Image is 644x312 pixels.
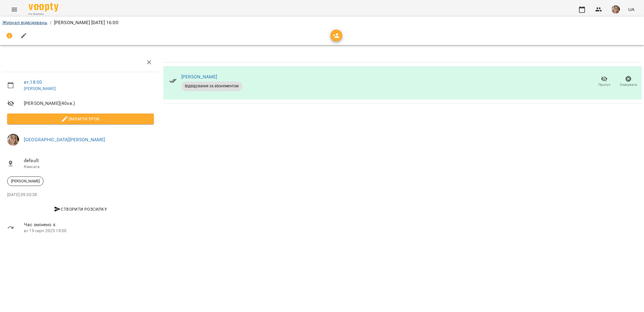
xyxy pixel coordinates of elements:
p: [PERSON_NAME] [DATE] 16:00 [54,19,118,26]
div: [PERSON_NAME] [7,176,44,186]
span: Прогул [598,82,610,87]
a: [GEOGRAPHIC_DATA][PERSON_NAME] [24,137,105,142]
span: [PERSON_NAME] [7,178,43,184]
a: вт , 18:00 [24,79,42,85]
span: UA [628,6,634,13]
span: Скасувати [620,82,637,87]
button: Скасувати [616,73,640,90]
p: [DATE] 09:30:38 [7,192,154,198]
button: UA [626,4,637,15]
span: Час змінено з: [24,221,154,228]
p: Кімната [24,164,154,170]
button: Створити розсилку [7,204,154,215]
a: [PERSON_NAME] [24,86,56,91]
span: Відвідування за абонементом [181,83,242,89]
button: Змінити урок [7,114,154,124]
span: For Business [29,12,58,16]
span: Створити розсилку [10,206,151,213]
p: вт 19 серп 2025 18:00 [24,228,154,234]
span: [PERSON_NAME] ( 40 хв. ) [24,100,154,107]
img: Voopty Logo [29,3,58,12]
span: default [24,157,154,164]
img: 96e0e92443e67f284b11d2ea48a6c5b1.jpg [7,134,19,146]
a: [PERSON_NAME] [181,74,217,80]
span: Змінити урок [12,115,149,122]
button: Прогул [592,73,616,90]
nav: breadcrumb [2,19,642,26]
img: 96e0e92443e67f284b11d2ea48a6c5b1.jpg [612,5,620,14]
li: / [50,19,52,26]
a: Журнал відвідувань [2,20,47,25]
button: Menu [7,2,21,17]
